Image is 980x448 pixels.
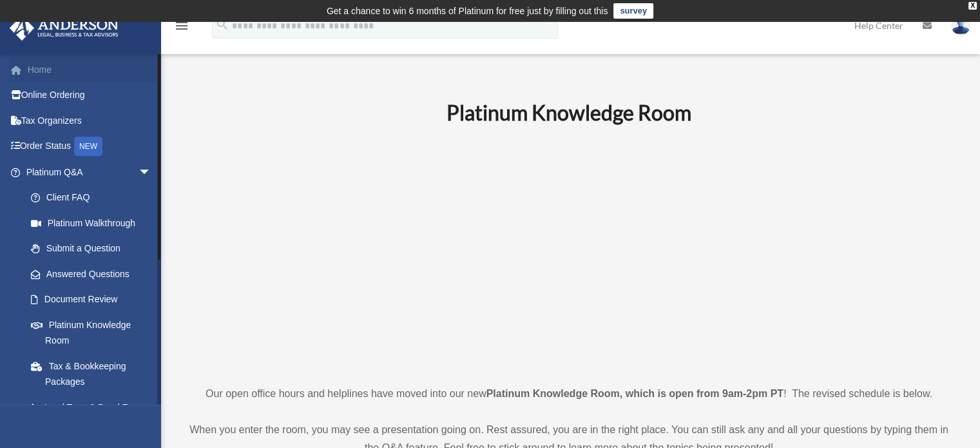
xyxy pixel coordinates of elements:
[6,15,122,41] img: Anderson Advisors Platinum Portal
[18,287,171,313] a: Document Review
[9,133,171,160] a: Order StatusNEW
[376,143,762,361] iframe: 231110_Toby_KnowledgeRoom
[18,394,171,420] a: Land Trust & Deed Forum
[174,23,189,34] a: menu
[968,2,977,10] div: close
[9,108,171,133] a: Tax Organizers
[18,185,171,211] a: Client FAQ
[18,261,171,287] a: Answered Questions
[613,3,653,19] a: survey
[139,159,164,186] span: arrow_drop_down
[447,100,691,125] b: Platinum Knowledge Room
[9,57,171,83] a: Home
[18,312,164,353] a: Platinum Knowledge Room
[327,3,608,19] div: Get a chance to win 6 months of Platinum for free just by filling out this
[18,210,171,236] a: Platinum Walkthrough
[486,388,783,399] strong: Platinum Knowledge Room, which is open from 9am-2pm PT
[184,385,954,403] p: Our open office hours and helplines have moved into our new ! The revised schedule is below.
[951,16,970,35] img: User Pic
[18,236,171,262] a: Submit a Question
[18,353,171,394] a: Tax & Bookkeeping Packages
[9,159,171,185] a: Platinum Q&Aarrow_drop_down
[9,83,171,108] a: Online Ordering
[74,137,102,156] div: NEW
[174,18,189,34] i: menu
[215,17,229,32] i: search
